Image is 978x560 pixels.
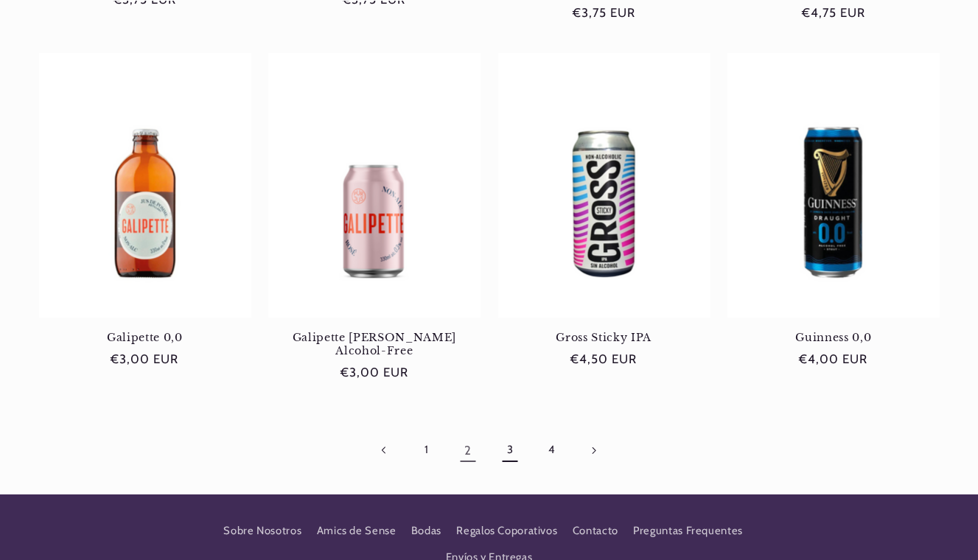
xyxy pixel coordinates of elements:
[451,433,485,467] a: Página 2
[493,433,527,467] a: Página 3
[498,331,710,344] a: Gross Sticky IPA
[573,518,618,545] a: Contacto
[411,518,441,545] a: Bodas
[223,522,301,545] a: Sobre Nosotros
[456,518,557,545] a: Regalos Coporativos
[39,433,940,467] nav: Paginación
[576,433,610,467] a: Página siguiente
[39,331,251,344] a: Galipette 0,0
[317,518,397,545] a: Amics de Sense
[409,433,443,467] a: Página 1
[633,518,743,545] a: Preguntas Frequentes
[368,433,402,467] a: Pagina anterior
[727,331,940,344] a: Guinness 0,0
[268,331,481,358] a: Galipette [PERSON_NAME] Alcohol-Free
[534,433,568,467] a: Página 4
